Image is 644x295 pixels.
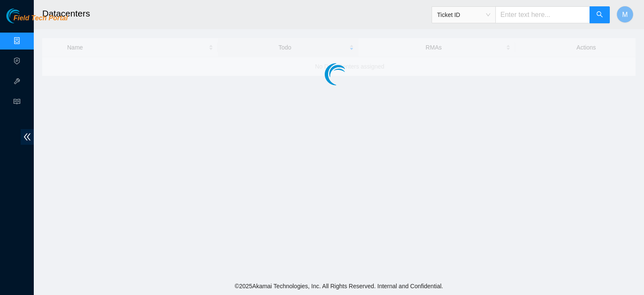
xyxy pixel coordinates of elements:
[437,8,490,21] span: Ticket ID
[596,11,603,19] span: search
[6,8,43,23] img: Akamai Technologies
[622,9,628,20] span: M
[34,277,644,295] footer: © 2025 Akamai Technologies, Inc. All Rights Reserved. Internal and Confidential.
[617,6,633,23] button: M
[21,129,34,145] span: double-left
[14,94,20,111] span: read
[590,6,610,23] button: search
[495,6,590,23] input: Enter text here...
[6,15,68,26] a: Akamai TechnologiesField Tech Portal
[14,14,68,22] span: Field Tech Portal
